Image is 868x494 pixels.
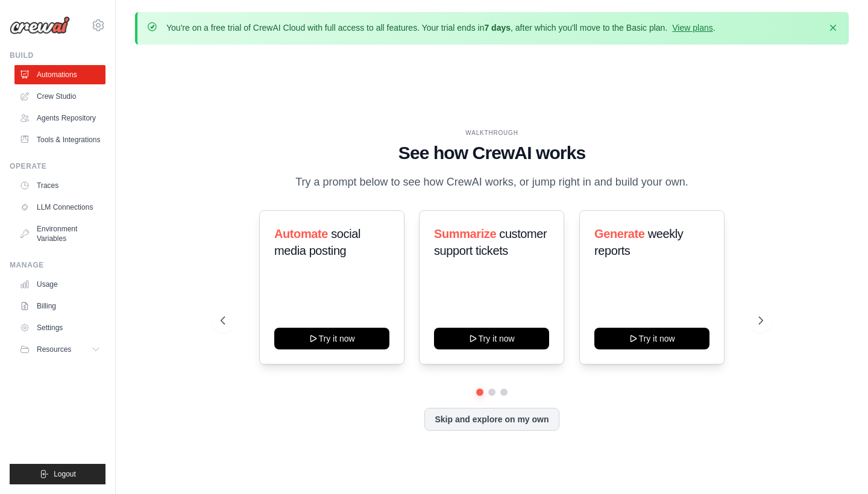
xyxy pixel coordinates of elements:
[14,108,105,128] a: Agents Repository
[274,227,328,240] span: Automate
[434,328,549,349] button: Try it now
[37,345,71,354] span: Resources
[594,227,645,240] span: Generate
[10,260,105,270] div: Manage
[14,87,105,106] a: Crew Studio
[14,318,105,337] a: Settings
[14,296,105,316] a: Billing
[289,174,694,191] p: Try a prompt below to see how CrewAI works, or jump right in and build your own.
[166,22,715,34] p: You're on a free trial of CrewAI Cloud with full access to all features. Your trial ends in , aft...
[14,176,105,195] a: Traces
[10,161,105,171] div: Operate
[14,65,105,84] a: Automations
[594,328,709,349] button: Try it now
[10,464,105,484] button: Logout
[14,275,105,294] a: Usage
[14,340,105,359] button: Resources
[14,198,105,217] a: LLM Connections
[54,469,76,479] span: Logout
[221,128,763,137] div: WALKTHROUGH
[221,142,763,164] h1: See how CrewAI works
[424,408,559,431] button: Skip and explore on my own
[14,130,105,149] a: Tools & Integrations
[434,227,496,240] span: Summarize
[594,227,683,257] span: weekly reports
[484,23,511,33] strong: 7 days
[14,219,105,248] a: Environment Variables
[10,16,70,34] img: Logo
[10,51,105,60] div: Build
[672,23,712,33] a: View plans
[274,328,389,349] button: Try it now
